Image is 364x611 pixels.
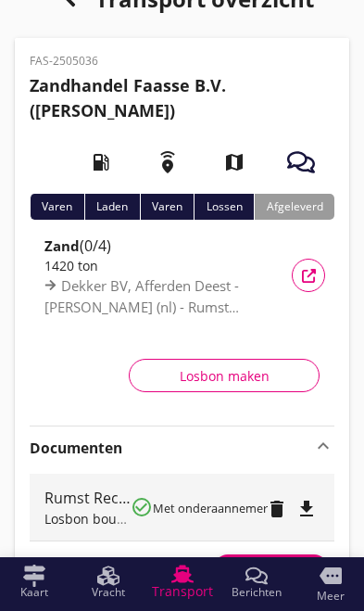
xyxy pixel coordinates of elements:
button: Losbon maken [129,359,320,392]
span: (0/4) [80,235,111,256]
i: check_circle_outline [131,496,153,518]
div: Laden [84,194,140,220]
div: Losbon maken [144,366,304,386]
span: Berichten [232,587,282,598]
span: Vracht [92,587,125,598]
p: FAS-2505036 [30,53,334,70]
a: Zand(0/4)1420 tonDekker BV, Afferden Deest - [PERSON_NAME] (nl) - Rumst Recycling, Rumst (be) [30,235,334,316]
div: Varen [30,194,84,220]
span: Transport [152,585,213,598]
strong: Zandhandel Faasse B.V. [30,74,226,96]
span: Meer [317,591,345,602]
i: file_download [295,498,318,520]
i: map [208,136,260,188]
button: Voeg bestand toe [215,554,327,580]
strong: Zand [44,236,80,255]
div: Varen [140,194,195,220]
strong: Documenten [30,438,312,459]
span: Losbon bouwmaterialen [44,510,195,528]
div: — [44,509,131,528]
div: Afgeleverd [254,194,334,220]
i: emergency_share [142,136,194,188]
span: Kaart [20,587,48,598]
i: local_gas_station [75,136,127,188]
a: Berichten [220,557,294,607]
i: delete [266,498,288,520]
div: Lossen [194,194,254,220]
a: Vracht [71,557,145,607]
div: 1420 ton [44,256,268,275]
small: Met onderaannemer [153,500,268,516]
div: Rumst Recycling, Rumst (be)-FAS-10348 [44,487,131,509]
i: keyboard_arrow_up [312,435,334,457]
i: more [320,565,342,587]
h2: ([PERSON_NAME]) [30,73,334,123]
a: Transport [145,557,220,607]
span: Dekker BV, Afferden Deest - [PERSON_NAME] (nl) - Rumst Recycling, Rumst (be) [44,276,239,337]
